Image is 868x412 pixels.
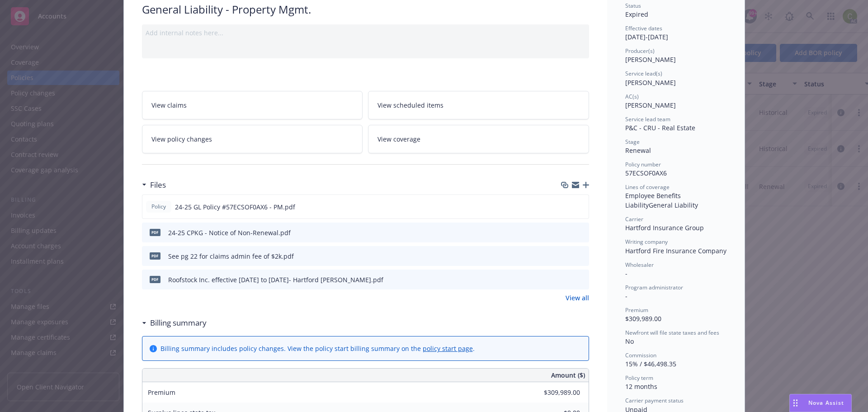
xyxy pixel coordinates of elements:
span: Writing company [625,238,668,246]
span: Nova Assist [808,399,844,407]
div: Roofstock Inc. effective [DATE] to [DATE]- Hartford [PERSON_NAME].pdf [168,275,383,284]
span: 12 months [625,382,657,391]
button: Nova Assist [789,394,852,412]
h3: Files [150,179,166,191]
span: pdf [150,229,160,236]
span: Carrier payment status [625,397,684,404]
span: [PERSON_NAME] [625,101,676,109]
div: Drag to move [790,394,801,412]
span: Effective dates [625,24,662,32]
span: Expired [625,10,648,19]
span: Service lead team [625,115,670,123]
span: Carrier [625,215,643,223]
button: download file [563,275,570,284]
span: Status [625,2,641,9]
div: Files [142,179,166,191]
span: pdf [150,252,160,259]
div: Billing summary includes policy changes. View the policy start billing summary on the . [160,344,475,353]
div: [DATE] - [DATE] [625,24,726,42]
span: $309,989.00 [625,314,661,323]
button: download file [563,251,570,261]
span: 15% / $46,498.35 [625,360,676,368]
a: View policy changes [142,125,363,153]
span: Amount ($) [551,370,585,380]
button: preview file [577,251,585,261]
button: preview file [577,275,585,284]
div: See pg 22 for claims admin fee of $2k.pdf [168,251,294,261]
span: View policy changes [151,134,212,144]
button: download file [562,202,570,212]
span: Policy [150,203,168,211]
span: View scheduled items [377,100,443,110]
span: - [625,292,627,300]
span: AC(s) [625,93,639,100]
span: pdf [150,276,160,283]
div: General Liability - Property Mgmt. [142,2,589,17]
span: P&C - CRU - Real Estate [625,123,695,132]
span: 57ECSOF0AX6 [625,169,667,177]
div: Add internal notes here... [146,28,585,38]
span: General Liability [649,201,698,209]
button: download file [563,228,570,237]
span: Hartford Fire Insurance Company [625,246,726,255]
span: Policy number [625,161,661,168]
span: [PERSON_NAME] [625,55,676,64]
a: policy start page [423,344,473,353]
h3: Billing summary [150,317,207,329]
span: 24-25 GL Policy #57ECSOF0AX6 - PM.pdf [175,202,295,212]
span: Lines of coverage [625,183,670,191]
input: 0.00 [527,386,585,399]
span: Premium [625,306,648,314]
span: Policy term [625,374,653,382]
a: View coverage [368,125,589,153]
span: Premium [148,388,175,397]
span: Producer(s) [625,47,655,55]
a: View scheduled items [368,91,589,119]
span: Commission [625,351,656,359]
span: - [625,269,627,278]
span: Service lead(s) [625,70,662,77]
a: View all [566,293,589,303]
span: Newfront will file state taxes and fees [625,329,719,336]
span: No [625,337,634,346]
button: preview file [577,202,585,212]
span: Stage [625,138,640,146]
div: Billing summary [142,317,207,329]
span: View coverage [377,134,420,144]
span: View claims [151,100,187,110]
a: View claims [142,91,363,119]
span: Program administrator [625,284,683,291]
button: preview file [577,228,585,237]
span: Wholesaler [625,261,654,269]
span: Hartford Insurance Group [625,223,704,232]
span: Renewal [625,146,651,155]
span: Employee Benefits Liability [625,191,683,209]
div: 24-25 CPKG - Notice of Non-Renewal.pdf [168,228,291,237]
span: [PERSON_NAME] [625,78,676,87]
